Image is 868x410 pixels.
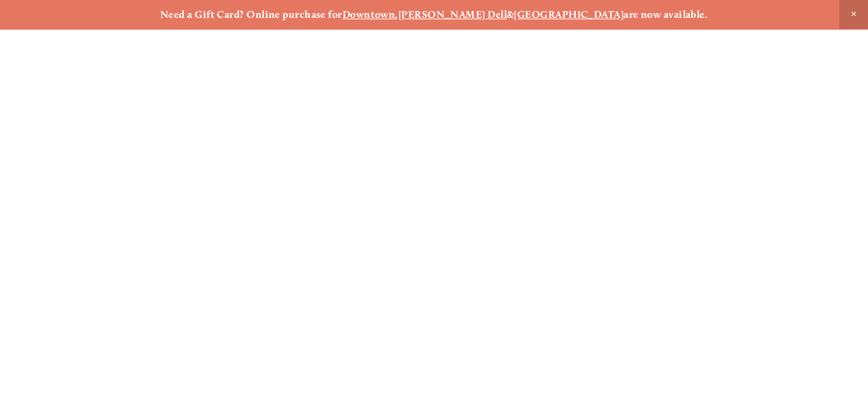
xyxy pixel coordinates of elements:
[398,8,507,21] a: [PERSON_NAME] Dell
[160,8,343,21] strong: Need a Gift Card? Online purchase for
[624,8,708,21] strong: are now available.
[514,8,624,21] a: [GEOGRAPHIC_DATA]
[395,8,398,21] strong: ,
[507,8,514,21] strong: &
[343,8,396,21] a: Downtown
